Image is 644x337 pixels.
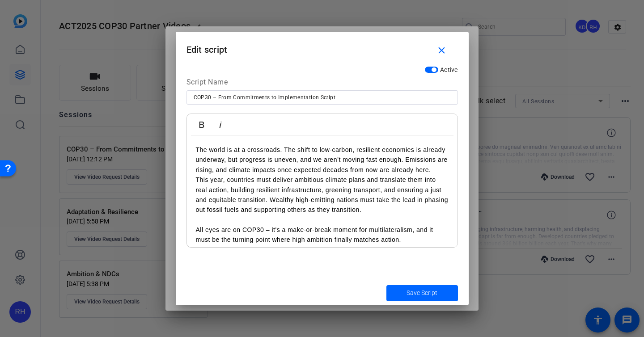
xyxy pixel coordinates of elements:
p: The world is at a crossroads. The shift to low-carbon, resilient economies is already underway, b... [196,145,449,175]
button: Italic (⌘I) [212,116,229,134]
input: Enter Script Name [194,92,451,103]
div: Script Name [186,77,458,90]
button: Save Script [386,285,458,301]
span: Save Script [407,288,437,298]
mat-icon: close [436,45,447,56]
button: Bold (⌘B) [193,116,210,134]
p: This year, countries must deliver ambitious climate plans and translate them into real action, bu... [196,175,449,215]
h1: Edit script [176,32,469,61]
p: All eyes are on COP30 – it's a make-or-break moment for multilateralism, and it must be the turni... [196,225,449,245]
span: Active [440,66,458,73]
